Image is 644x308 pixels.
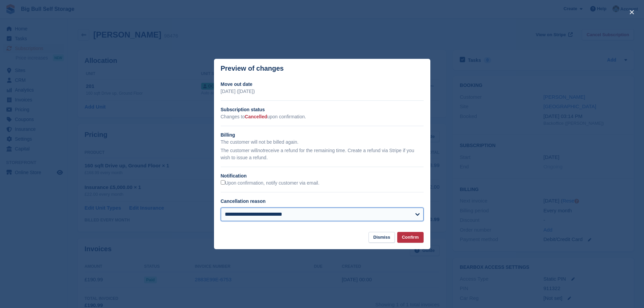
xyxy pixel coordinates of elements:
input: Upon confirmation, notify customer via email. [221,180,225,185]
p: Changes to upon confirmation. [221,113,424,120]
label: Upon confirmation, notify customer via email. [221,180,319,186]
p: The customer will receive a refund for the remaining time. Create a refund via Stripe if you wish... [221,147,424,161]
h2: Subscription status [221,106,424,113]
h2: Move out date [221,81,424,88]
h2: Billing [221,132,424,139]
h2: Notification [221,172,424,180]
span: Cancelled [245,114,267,119]
p: Preview of changes [221,65,284,72]
button: close [626,7,637,18]
p: The customer will not be billed again. [221,139,424,146]
button: Confirm [397,232,424,243]
button: Dismiss [368,232,395,243]
p: [DATE] ([DATE]) [221,88,424,95]
em: not [257,148,264,153]
label: Cancellation reason [221,198,266,204]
